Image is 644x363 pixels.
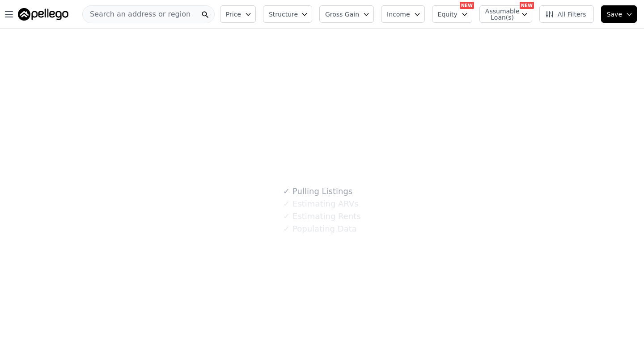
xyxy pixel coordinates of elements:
[283,185,352,198] div: Pulling Listings
[283,223,356,235] div: Populating Data
[325,10,359,19] span: Gross Gain
[226,10,241,19] span: Price
[460,2,474,9] div: NEW
[520,2,534,9] div: NEW
[381,5,425,23] button: Income
[319,5,374,23] button: Gross Gain
[283,224,290,233] span: ✓
[83,9,191,20] span: Search an address or region
[283,210,360,223] div: Estimating Rents
[283,187,290,196] span: ✓
[432,5,472,23] button: Equity
[18,8,68,21] img: Pellego
[485,8,514,21] span: Assumable Loan(s)
[438,10,458,19] span: Equity
[263,5,312,23] button: Structure
[607,10,622,19] span: Save
[545,10,586,19] span: All Filters
[387,10,410,19] span: Income
[539,5,594,23] button: All Filters
[283,212,290,221] span: ✓
[479,5,532,23] button: Assumable Loan(s)
[283,198,358,210] div: Estimating ARVs
[601,5,637,23] button: Save
[220,5,256,23] button: Price
[283,199,290,208] span: ✓
[269,10,297,19] span: Structure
